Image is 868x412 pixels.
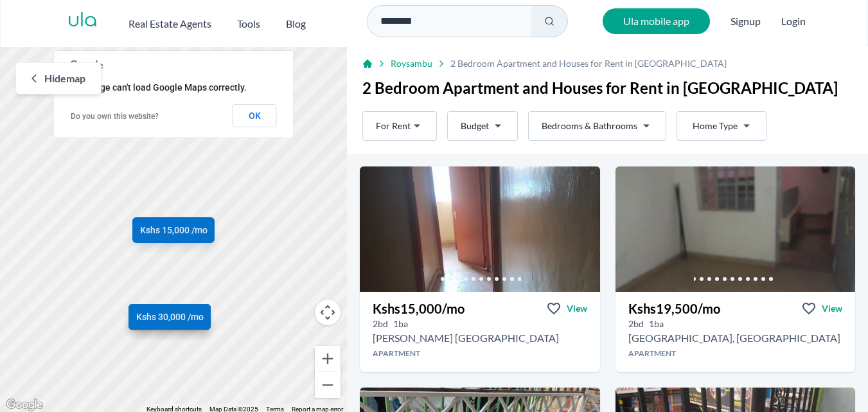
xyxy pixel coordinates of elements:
h4: Apartment [360,348,599,359]
span: Home Type [693,120,738,132]
span: This page can't load Google Maps correctly. [70,82,247,93]
button: Zoom in [315,346,341,372]
h5: 1 bathrooms [649,318,664,330]
h1: 2 Bedroom Apartment and Houses for Rent in [GEOGRAPHIC_DATA] [362,78,853,98]
img: 2 bedroom Apartment for rent - Kshs 15,000/mo - in Roysambu around Donya apartment, Lumumba 1st A... [360,166,599,292]
button: Map camera controls [315,300,341,325]
span: Kshs 30,000 /mo [136,310,204,323]
button: Budget [447,111,518,141]
a: Do you own this website? [71,112,159,121]
h5: 2 bedrooms [628,318,644,330]
h5: 2 bedrooms [373,318,388,330]
span: Budget [461,120,489,132]
a: Kshs15,000/moViewView property in detail2bd 1ba [PERSON_NAME] [GEOGRAPHIC_DATA]Apartment [360,292,599,372]
a: ula [67,10,98,33]
button: OK [233,104,277,127]
button: Home Type [677,111,766,141]
span: Kshs 15,000 /mo [140,224,208,237]
a: Ula mobile app [603,8,710,34]
span: For Rent [376,120,411,132]
button: Tools [237,11,260,31]
a: Kshs19,500/moViewView property in detail2bd 1ba [GEOGRAPHIC_DATA], [GEOGRAPHIC_DATA]Apartment [616,292,855,372]
a: Roysambu [391,57,432,70]
span: Hide map [44,71,85,86]
a: Kshs 30,000 /mo [128,304,211,330]
h2: 2 bedroom Apartment for rent in Roysambu - Kshs 19,500/mo -TRM - Thika Road Mall, Nairobi, Kenya,... [628,330,840,346]
h4: Apartment [616,348,855,359]
button: Login [781,13,806,29]
img: 2 bedroom Apartment for rent - Kshs 19,500/mo - in Roysambu around TRM - Thika Road Mall, Nairobi... [616,166,855,292]
a: Kshs 15,000 /mo [132,217,215,243]
span: View [567,302,587,315]
span: View [822,302,842,315]
h2: Real Estate Agents [128,16,211,31]
button: Bedrooms & Bathrooms [528,111,666,141]
h2: Blog [286,16,306,31]
button: Real Estate Agents [128,11,211,31]
button: For Rent [362,111,437,141]
nav: Main [128,11,332,31]
span: Bedrooms & Bathrooms [542,120,637,132]
a: Blog [286,11,306,31]
h2: Tools [237,16,260,31]
h5: 1 bathrooms [393,318,408,330]
h3: Kshs 19,500 /mo [628,300,720,318]
button: Zoom out [315,372,341,398]
h2: 2 bedroom Apartment for rent in Roysambu - Kshs 15,000/mo -Donya apartment, Lumumba 1st Avenue, N... [373,330,559,346]
span: 2 Bedroom Apartment and Houses for Rent in [GEOGRAPHIC_DATA] [450,57,727,70]
h3: Kshs 15,000 /mo [373,300,465,318]
span: Signup [731,8,761,34]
